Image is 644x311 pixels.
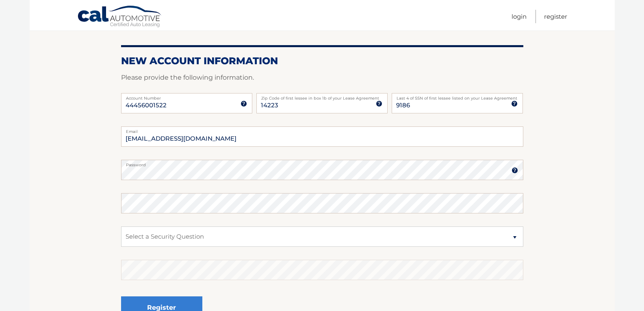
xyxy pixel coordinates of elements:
[511,100,518,107] img: tooltip.svg
[376,100,382,107] img: tooltip.svg
[256,93,388,100] label: Zip Code of first lessee in box 1b of your Lease Agreement
[121,126,523,147] input: Email
[121,126,523,133] label: Email
[121,55,523,67] h2: New Account Information
[241,100,247,107] img: tooltip.svg
[512,10,527,23] a: Login
[512,167,518,174] img: tooltip.svg
[256,93,388,113] input: Zip Code
[77,5,163,29] a: Cal Automotive
[121,93,252,113] input: Account Number
[121,72,523,83] p: Please provide the following information.
[121,93,252,100] label: Account Number
[392,93,523,113] input: SSN or EIN (last 4 digits only)
[392,93,523,100] label: Last 4 of SSN of first lessee listed on your Lease Agreement
[121,160,523,166] label: Password
[544,10,567,23] a: Register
